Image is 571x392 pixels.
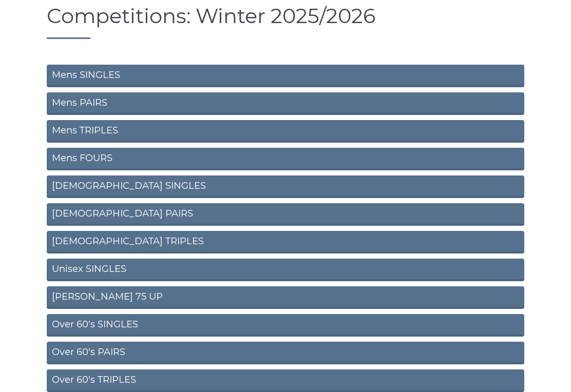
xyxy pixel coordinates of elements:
[47,315,524,337] a: Over 60's SINGLES
[47,204,524,226] a: [DEMOGRAPHIC_DATA] PAIRS
[47,93,524,115] a: Mens PAIRS
[47,342,524,365] a: Over 60's PAIRS
[47,148,524,171] a: Mens FOURS
[47,65,524,88] a: Mens SINGLES
[47,5,524,40] h1: Competitions: Winter 2025/2026
[47,121,524,143] a: Mens TRIPLES
[47,231,524,254] a: [DEMOGRAPHIC_DATA] TRIPLES
[47,259,524,282] a: Unisex SINGLES
[47,176,524,199] a: [DEMOGRAPHIC_DATA] SINGLES
[47,287,524,309] a: [PERSON_NAME] 75 UP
